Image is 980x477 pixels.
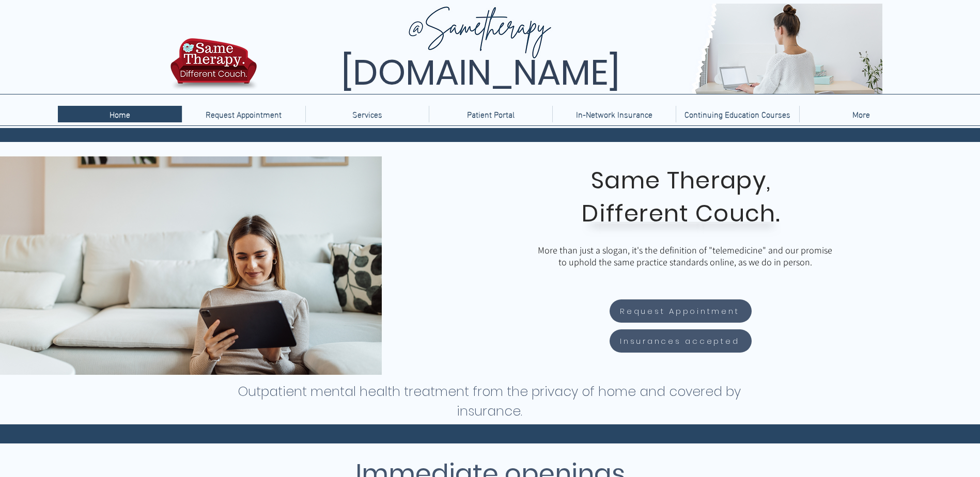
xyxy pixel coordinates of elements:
[462,106,520,122] p: Patient Portal
[305,106,429,122] div: Services
[847,106,875,122] p: More
[347,106,387,122] p: Services
[341,48,620,97] span: [DOMAIN_NAME]
[58,106,923,122] nav: Site
[610,299,752,323] a: Request Appointment
[620,305,739,317] span: Request Appointment
[620,335,739,347] span: Insurances accepted
[429,106,552,122] a: Patient Portal
[200,106,287,122] p: Request Appointment
[535,244,835,268] p: More than just a slogan, it's the definition of "telemedicine" and our promise to uphold the same...
[552,106,676,122] a: In-Network Insurance
[582,197,780,230] span: Different Couch.
[104,106,135,122] p: Home
[571,106,658,122] p: In-Network Insurance
[610,329,752,353] a: Insurances accepted
[259,4,882,94] img: Same Therapy, Different Couch. TelebehavioralHealth.US
[679,106,796,122] p: Continuing Education Courses
[167,37,260,98] img: TBH.US
[237,382,742,421] h1: Outpatient mental health treatment from the privacy of home and covered by insurance.
[58,106,182,122] a: Home
[182,106,305,122] a: Request Appointment
[591,164,771,197] span: Same Therapy,
[676,106,799,122] a: Continuing Education Courses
